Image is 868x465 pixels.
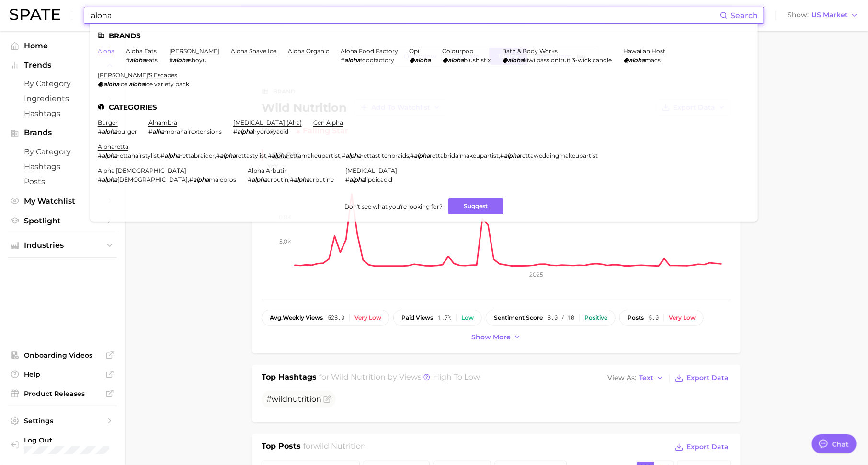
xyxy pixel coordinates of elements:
[731,11,758,20] span: Search
[342,152,345,159] span: #
[148,119,177,126] a: alhambra
[24,351,101,360] span: Onboarding Videos
[270,314,323,321] span: weekly views
[160,152,164,159] span: #
[262,372,317,385] h1: Top Hashtags
[287,395,321,404] span: nutrition
[8,38,117,53] a: Home
[98,81,189,88] div: ,
[189,176,193,183] span: #
[102,152,117,159] em: alpha
[248,176,251,183] span: #
[24,389,101,398] span: Product Releases
[117,176,188,183] span: [DEMOGRAPHIC_DATA]
[639,375,653,381] span: Text
[24,61,101,70] span: Trends
[628,314,644,321] span: posts
[361,152,409,159] span: rettastitchbraids
[24,370,101,379] span: Help
[288,47,329,55] a: aloha organic
[262,310,389,326] button: avg.weekly views528.0Very low
[117,152,159,159] span: rettahairstylist
[464,57,491,64] span: blush stix
[24,147,101,156] span: by Category
[98,152,598,159] div: , , , , , ,
[251,176,267,183] em: alpha
[8,213,117,228] a: Spotlight
[90,7,720,23] input: Search here for a brand, industry, or ingredient
[248,167,288,174] a: alpha arbutin
[504,152,520,159] em: alpha
[529,271,543,278] tspan: 2025
[401,314,433,321] span: paid views
[344,57,360,64] em: aloha
[193,176,209,183] em: alpha
[98,152,102,159] span: #
[448,57,464,64] em: aloha
[209,176,236,183] span: malebros
[8,414,117,428] a: Settings
[98,47,114,55] a: aloha
[354,314,381,321] div: Very low
[126,57,130,64] span: #
[119,81,127,88] span: ice
[24,94,101,103] span: Ingredients
[231,47,276,55] a: aloha shave ice
[24,41,101,50] span: Home
[152,128,164,135] em: alha
[98,71,177,79] a: [PERSON_NAME]'s escapes
[411,152,414,159] span: #
[414,152,430,159] em: alpha
[584,314,607,321] div: Positive
[494,314,543,321] span: sentiment score
[268,152,272,159] span: #
[8,348,117,362] a: Onboarding Videos
[279,238,292,245] tspan: 5.0k
[8,386,117,401] a: Product Releases
[349,176,365,183] em: alpha
[313,119,343,126] a: gen alpha
[430,152,499,159] span: rettabridalmakeupartist
[393,310,482,326] button: paid views1.7%Low
[448,198,503,214] button: Suggest
[98,176,236,183] div: ,
[548,314,574,321] span: 8.0 / 10
[673,372,731,385] button: Export Data
[102,128,117,135] em: aloha
[471,333,511,341] span: Show more
[443,47,474,55] a: colourpop
[486,310,616,326] button: sentiment score8.0 / 10Positive
[169,57,173,64] span: #
[607,375,636,381] span: View As
[266,395,321,404] span: #
[314,442,366,451] span: wild nutrition
[669,314,696,321] div: Very low
[304,441,366,455] h2: for
[508,57,524,64] em: aloha
[24,177,101,186] span: Posts
[98,167,186,174] a: alpha [DEMOGRAPHIC_DATA]
[233,128,237,135] span: #
[365,176,392,183] span: lipoicacid
[24,79,101,88] span: by Category
[102,176,117,183] em: alpha
[8,433,117,458] a: Log out. Currently logged in with e-mail hannah@spate.nyc.
[8,159,117,174] a: Hashtags
[164,128,222,135] span: mbrahairextensions
[237,128,253,135] em: alpha
[189,57,206,64] span: shoyu
[629,57,645,64] em: aloha
[287,152,340,159] span: rettamakeupartist
[8,106,117,121] a: Hashtags
[129,81,145,88] em: aloha
[461,314,474,321] div: Low
[520,152,598,159] span: rettaweddingmakeupartist
[173,57,189,64] em: aloha
[619,310,704,326] button: posts5.0Very low
[24,241,101,250] span: Industries
[8,367,117,382] a: Help
[233,119,302,126] a: [MEDICAL_DATA] (aha)
[811,12,848,18] span: US Market
[98,128,102,135] span: #
[290,176,294,183] span: #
